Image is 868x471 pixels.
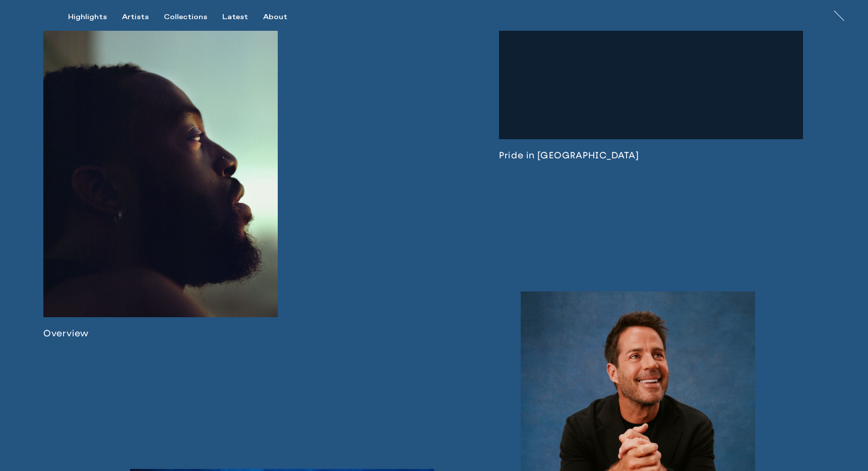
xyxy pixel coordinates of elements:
[222,13,263,22] button: Latest
[263,13,302,22] button: About
[164,13,222,22] button: Collections
[263,13,287,22] div: About
[68,13,107,22] div: Highlights
[68,13,122,22] button: Highlights
[122,13,164,22] button: Artists
[164,13,207,22] div: Collections
[122,13,149,22] div: Artists
[222,13,248,22] div: Latest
